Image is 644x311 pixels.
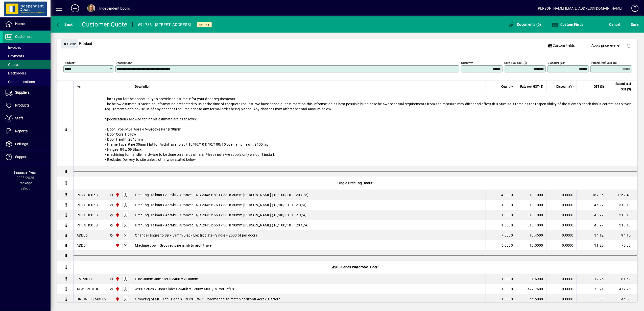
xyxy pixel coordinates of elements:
[502,287,513,292] span: 1.0000
[556,84,574,89] span: Discount (%)
[114,232,120,238] span: Christchurch
[631,22,633,27] span: S
[74,261,637,274] div: 4200 Series Wardrobe Slider:
[519,297,543,302] div: 44.5000
[608,20,622,29] button: Cancel
[519,276,543,281] div: 81.6900
[537,4,623,12] div: [PERSON_NAME] [EMAIL_ADDRESS][DOMAIN_NAME]
[3,52,51,60] a: Payments
[77,287,100,292] div: ALW1.2CMOH
[135,233,257,238] span: Change Hinges to 89 x 59mm Black Electroplate - Single > 2500 (4 per door)
[519,287,543,292] div: 472.7600
[15,142,28,146] span: Settings
[577,190,607,200] td: 187.86
[15,155,28,159] span: Support
[3,77,51,86] a: Communications
[77,276,92,281] div: JMP3011
[74,176,637,190] div: Single Prehung Doors:
[114,286,120,292] span: Christchurch
[501,84,513,89] span: Quantity
[547,61,564,65] mat-label: Discount (%)
[14,170,36,174] span: Financial Year
[114,202,120,208] span: Christchurch
[519,202,543,208] div: 313.1000
[77,84,83,89] span: Item
[507,20,542,29] button: Documents (0)
[577,220,607,230] td: 46.97
[577,230,607,240] td: 14.12
[519,243,543,248] div: 15.0000
[63,40,76,48] span: Close
[3,60,51,69] a: Quotes
[64,61,74,65] mat-label: Product
[77,192,98,197] div: PHVGHC06B
[3,151,51,163] a: Support
[135,243,212,248] span: Machine down Grooved pine jamb to architrave
[607,190,637,200] td: 1252.40
[502,276,513,281] span: 1.0000
[5,54,24,58] span: Payments
[630,20,640,29] button: Save
[61,39,78,48] button: Close
[15,35,32,39] span: Customers
[504,61,527,65] mat-label: Rate excl GST ($)
[77,223,98,228] div: PHVGHC06B
[135,213,307,218] span: Prehung Hallmark Aoraki V-Grooved H/C 2045 x 660 x 38 in 30mm [PERSON_NAME] (10/90/10 - 112 O/A)
[114,192,120,198] span: Christchurch
[3,69,51,77] a: Backorders
[552,22,584,27] span: Custom Fields
[3,99,51,112] a: Products
[610,81,631,92] span: Extend excl GST ($)
[546,41,577,50] button: Custom Fields
[135,276,198,281] span: Pine 30mm Jambset > 2400 x 2100mm
[546,284,577,294] td: 0.0000
[114,276,120,282] span: Christchurch
[592,43,621,48] span: Apply price level
[135,297,281,302] span: Grooving of MDF Infill Panels - CHCH CNC - Coromandel to match horizontl Aoraki Pattern
[5,45,21,49] span: Invoices
[77,202,98,208] div: PHVGHC06B
[502,297,513,302] span: 1.0000
[18,181,32,185] span: Package
[607,274,637,284] td: 81.69
[56,22,73,27] span: Back
[3,18,51,30] a: Home
[502,192,513,197] span: 4.0000
[502,233,513,238] span: 7.0000
[628,1,638,17] a: Knowledge Base
[508,22,541,27] span: Documents (0)
[546,220,577,230] td: 0.0000
[77,297,107,302] div: GRVINFILLMDF02
[609,20,621,29] span: Cancel
[114,243,120,248] span: Christchurch
[502,243,513,248] span: 5.0000
[577,274,607,284] td: 12.25
[623,39,635,51] button: Delete
[138,21,191,29] div: #94753 - [STREET_ADDRESS]
[15,22,25,26] span: Home
[546,294,577,304] td: 0.0000
[83,4,99,13] button: Profile
[99,4,130,12] div: Independent Doors
[502,213,513,218] span: 1.0000
[546,240,577,250] td: 0.0000
[116,61,131,65] mat-label: Description
[546,200,577,210] td: 0.0000
[67,4,83,13] button: Add
[77,243,88,248] div: ADD04
[520,84,543,89] span: Rate excl GST ($)
[519,192,543,197] div: 313.1000
[461,61,472,65] mat-label: Quantity
[60,41,79,46] app-page-header-button: Close
[135,192,309,197] span: Prehung Hallmark Aoraki V-Grooved H/C 2045 x 810 x 38 in 30mm [PERSON_NAME] (10/100/10 - 120 O/A)
[577,294,607,304] td: 6.68
[548,43,575,48] span: Custom Fields
[57,34,637,53] div: Product
[519,223,543,228] div: 313.1000
[135,84,151,89] span: Description
[577,210,607,220] td: 46.97
[502,202,513,208] span: 1.0000
[546,190,577,200] td: 0.0000
[623,43,635,48] app-page-header-button: Delete
[5,63,19,67] span: Quotes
